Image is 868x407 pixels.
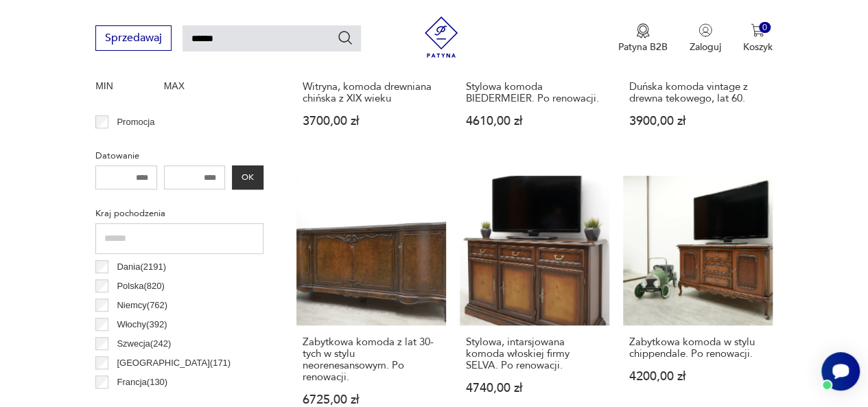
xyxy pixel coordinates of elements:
[95,34,172,44] a: Sprzedawaj
[743,23,773,54] button: 0Koszyk
[690,40,721,54] p: Zaloguj
[466,115,603,127] p: 4610,00 zł
[95,25,172,51] button: Sprzedawaj
[117,259,166,275] p: Dania ( 2191 )
[117,375,167,390] p: Francja ( 130 )
[117,356,231,371] p: [GEOGRAPHIC_DATA] ( 171 )
[95,206,263,221] p: Kraj pochodzenia
[636,23,650,38] img: Ikona medalu
[618,40,668,54] p: Patyna B2B
[759,22,771,34] div: 0
[699,23,712,37] img: Ikonka użytkownika
[466,336,603,371] h3: Stylowa, intarsjowana komoda włoskiej firmy SELVA. Po renowacji.
[117,298,167,313] p: Niemcy ( 762 )
[690,23,721,54] button: Zaloguj
[117,115,154,130] p: Promocja
[629,81,766,104] h3: Duńska komoda vintage z drewna tekowego, lat 60.
[629,115,766,127] p: 3900,00 zł
[421,16,462,58] img: Patyna - sklep z meblami i dekoracjami vintage
[303,115,440,127] p: 3700,00 zł
[337,30,353,46] button: Szukaj
[164,76,226,98] label: MAX
[117,317,167,332] p: Włochy ( 392 )
[117,279,164,294] p: Polska ( 820 )
[303,394,440,406] p: 6725,00 zł
[751,23,764,37] img: Ikona koszyka
[821,352,860,391] iframe: Smartsupp widget button
[743,40,773,54] p: Koszyk
[629,336,766,360] h3: Zabytkowa komoda w stylu chippendale. Po renowacji.
[303,336,440,383] h3: Zabytkowa komoda z lat 30-tych w stylu neorenesansowym. Po renowacji.
[466,382,603,394] p: 4740,00 zł
[95,148,263,163] p: Datowanie
[303,81,440,104] h3: Witryna, komoda drewniana chińska z XIX wieku
[629,371,766,382] p: 4200,00 zł
[618,23,668,54] a: Ikona medaluPatyna B2B
[95,76,157,98] label: MIN
[618,23,668,54] button: Patyna B2B
[117,336,171,351] p: Szwecja ( 242 )
[466,81,603,104] h3: Stylowa komoda BIEDERMEIER. Po renowacji.
[232,165,263,189] button: OK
